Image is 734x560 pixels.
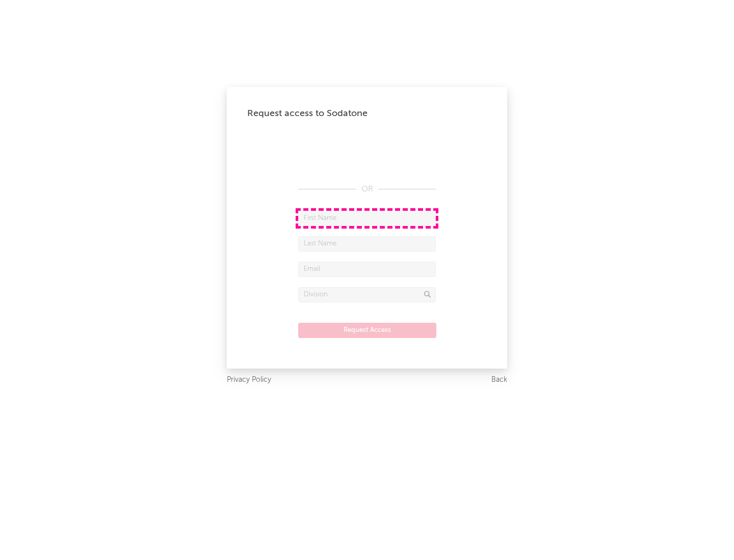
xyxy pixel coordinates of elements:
[298,287,436,302] input: Division
[491,374,507,386] a: Back
[298,323,436,338] button: Request Access
[227,374,271,386] a: Privacy Policy
[298,211,436,226] input: First Name
[298,236,436,251] input: Last Name
[247,107,487,120] div: Request access to Sodatone
[298,262,436,277] input: Email
[298,183,436,195] div: OR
